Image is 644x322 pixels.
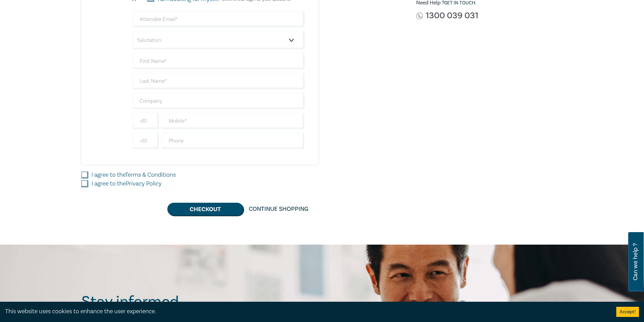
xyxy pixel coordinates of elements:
a: 1300 039 031 [426,11,478,20]
span: Can we help ? [632,236,639,288]
input: Attendee Email* [133,11,305,27]
label: I agree to the [92,179,162,188]
label: I agree to the [92,171,176,179]
button: Checkout [167,203,243,216]
input: First Name* [133,53,305,69]
input: Mobile* [162,113,305,129]
input: +61 [133,133,159,149]
input: Phone [162,133,305,149]
div: This website uses cookies to enhance the user experience. [5,307,606,316]
button: Accept cookies [616,307,639,317]
h2: Stay informed. [81,293,241,311]
a: Privacy Policy [126,180,162,188]
a: Terms & Conditions [125,171,176,179]
input: +61 [133,113,159,129]
a: Continue Shopping [243,203,314,216]
input: Company [133,93,305,109]
input: Last Name* [133,73,305,89]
